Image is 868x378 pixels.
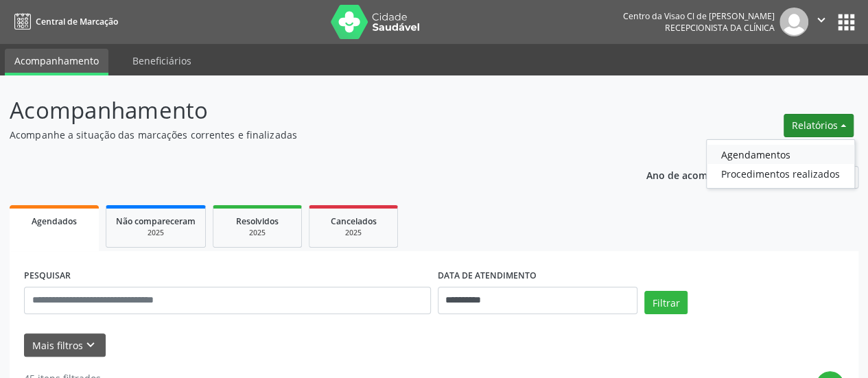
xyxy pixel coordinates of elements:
[644,291,688,314] button: Filtrar
[665,22,775,34] span: Recepcionista da clínica
[32,215,77,227] span: Agendados
[623,10,775,22] div: Centro da Visao Cl de [PERSON_NAME]
[706,139,855,189] ul: Relatórios
[36,16,118,27] span: Central de Marcação
[236,215,279,227] span: Resolvidos
[784,114,854,137] button: Relatórios
[808,8,834,36] button: 
[646,166,768,183] p: Ano de acompanhamento
[438,265,537,287] label: DATA DE ATENDIMENTO
[814,12,829,27] i: 
[10,93,604,128] p: Acompanhamento
[331,215,377,227] span: Cancelados
[116,215,196,227] span: Não compareceram
[116,228,196,238] div: 2025
[10,10,118,33] a: Central de Marcação
[83,338,98,353] i: keyboard_arrow_down
[223,228,292,238] div: 2025
[779,8,808,36] img: img
[24,333,106,357] button: Mais filtroskeyboard_arrow_down
[5,49,108,75] a: Acompanhamento
[24,265,71,287] label: PESQUISAR
[707,145,854,164] a: Agendamentos
[10,128,604,142] p: Acompanhe a situação das marcações correntes e finalizadas
[707,164,854,183] a: Procedimentos realizados
[319,228,388,238] div: 2025
[123,49,201,73] a: Beneficiários
[834,10,858,34] button: apps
